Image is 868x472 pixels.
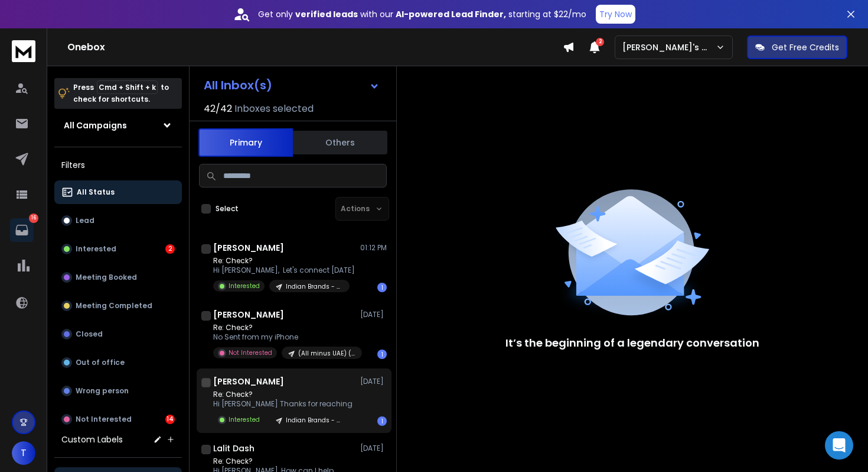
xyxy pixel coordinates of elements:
[54,351,182,374] button: Out of office
[360,243,387,253] p: 01:12 PM
[61,434,123,445] h3: Custom Labels
[229,348,272,357] p: Not Interested
[12,441,35,465] button: T
[377,283,387,292] div: 1
[596,5,635,24] button: Try Now
[165,415,175,424] div: 14
[213,457,350,466] p: Re: Check?
[360,444,387,453] p: [DATE]
[76,415,132,424] p: Not Interested
[76,216,94,225] p: Lead
[165,244,175,254] div: 2
[229,415,260,424] p: Interested
[64,119,127,131] h1: All Campaigns
[213,309,284,321] h1: [PERSON_NAME]
[298,349,355,358] p: (All minus UAE) (Shopify Service - Apollo)
[258,8,586,20] p: Get only with our starting at $22/mo
[76,358,125,367] p: Out of office
[596,38,604,46] span: 2
[293,130,387,156] button: Others
[295,8,358,20] strong: verified leads
[198,128,293,157] button: Primary
[377,416,387,426] div: 1
[772,41,839,53] p: Get Free Credits
[29,214,38,223] p: 16
[97,80,158,94] span: Cmd + Shift + k
[76,244,116,254] p: Interested
[54,157,182,173] h3: Filters
[234,102,314,116] h3: Inboxes selected
[76,386,129,396] p: Wrong person
[76,273,137,282] p: Meeting Booked
[54,209,182,232] button: Lead
[73,82,169,105] p: Press to check for shortcuts.
[54,408,182,431] button: Not Interested14
[67,40,563,54] h1: Onebox
[54,237,182,261] button: Interested2
[360,377,387,386] p: [DATE]
[360,310,387,319] p: [DATE]
[204,102,232,116] span: 42 / 42
[216,204,239,214] label: Select
[213,399,353,409] p: Hi [PERSON_NAME] Thanks for reaching
[505,335,759,351] p: It’s the beginning of a legendary conversation
[286,416,342,425] p: Indian Brands - CRO
[825,431,853,460] div: Open Intercom Messenger
[286,282,342,291] p: Indian Brands - CRO
[10,218,34,242] a: 16
[12,40,35,62] img: logo
[213,390,353,399] p: Re: Check?
[54,266,182,289] button: Meeting Booked
[213,242,284,254] h1: [PERSON_NAME]
[54,114,182,137] button: All Campaigns
[622,41,716,53] p: [PERSON_NAME]'s Agency
[747,35,847,59] button: Get Free Credits
[213,266,355,275] p: Hi [PERSON_NAME], Let's connect [DATE]
[213,332,355,342] p: No Sent from my iPhone
[599,8,632,20] p: Try Now
[77,187,115,197] p: All Status
[76,301,152,311] p: Meeting Completed
[213,256,355,266] p: Re: Check?
[213,376,284,387] h1: [PERSON_NAME]
[396,8,506,20] strong: AI-powered Lead Finder,
[213,442,254,454] h1: Lalit Dash
[76,329,103,339] p: Closed
[54,379,182,403] button: Wrong person
[213,323,355,332] p: Re: Check?
[229,282,260,290] p: Interested
[54,294,182,318] button: Meeting Completed
[204,79,272,91] h1: All Inbox(s)
[54,180,182,204] button: All Status
[54,322,182,346] button: Closed
[377,350,387,359] div: 1
[194,73,389,97] button: All Inbox(s)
